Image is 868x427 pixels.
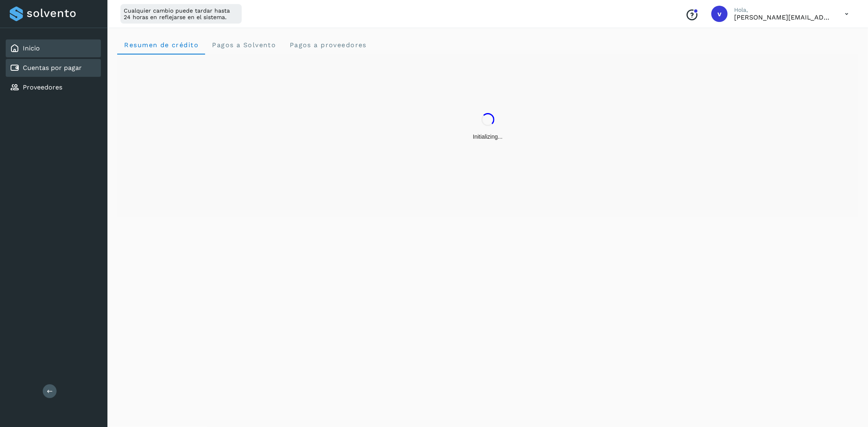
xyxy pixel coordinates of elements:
[289,41,367,49] span: Pagos a proveedores
[6,78,101,96] div: Proveedores
[120,4,242,24] div: Cualquier cambio puede tardar hasta 24 horas en reflejarse en el sistema.
[23,83,62,91] a: Proveedores
[734,13,832,21] p: victor.romero@fidum.com.mx
[6,59,101,77] div: Cuentas por pagar
[6,39,101,57] div: Inicio
[124,41,199,49] span: Resumen de crédito
[23,64,82,72] a: Cuentas por pagar
[734,7,832,13] p: Hola,
[212,41,276,49] span: Pagos a Solvento
[23,44,40,52] a: Inicio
